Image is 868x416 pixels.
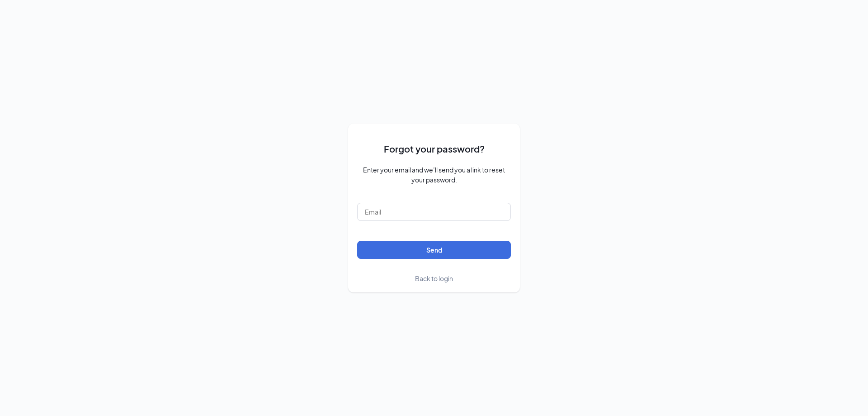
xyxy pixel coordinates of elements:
[357,203,511,221] input: Email
[415,273,453,283] a: Back to login
[357,165,511,185] span: Enter your email and we’ll send you a link to reset your password.
[384,142,485,156] span: Forgot your password?
[357,241,511,259] button: Send
[415,274,453,282] span: Back to login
